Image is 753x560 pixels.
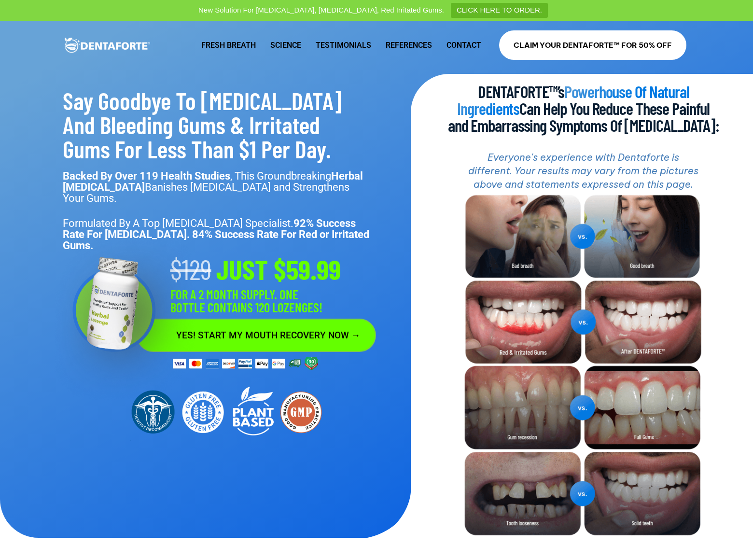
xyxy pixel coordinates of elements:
a: Contact [439,34,488,56]
span: Powerhouse Of Natural Ingredients [457,81,689,118]
strong: Herbal [MEDICAL_DATA] [63,170,363,193]
strong: Backed By Over 119 Health Studies [63,170,230,182]
span: CLAIM YOUR DENTAFORTE™ FOR 50% OFF [514,40,672,50]
a: Science [263,34,308,56]
strong: 92% Success Rate For [MEDICAL_DATA]. 84% Success Rate For Red or Irritated Gums. [63,217,369,252]
i: Everyone's experience with Dentaforte is different. Your results may vary from the pictures above... [468,151,698,190]
a: Fresh Breath [194,34,263,56]
h2: DENTAFORTE™’s Can Help You Reduce These Painful and Embarrassing Symptoms Of [MEDICAL_DATA]: [448,83,719,134]
a: CLAIM YOUR DENTAFORTE™ FOR 50% OFF [499,30,686,60]
h2: Say Goodbye To [MEDICAL_DATA] And Bleeding Gums & Irritated Gums For Less Than $1 Per Day. [63,88,396,161]
a: Testimonials [308,34,378,56]
a: YES! START MY MOUTH RECOVERY NOW → [137,319,376,352]
p: Formulated By A Top [MEDICAL_DATA] Specialist. [63,218,370,251]
span: YES! START MY MOUTH RECOVERY NOW → [176,331,361,340]
a: CLICK HERE TO ORDER. [451,3,548,18]
a: References [378,34,439,56]
p: , This Groundbreaking Banishes [MEDICAL_DATA] and Strengthens Your Gums. [63,170,370,204]
h2: Just $59.99 [216,255,341,283]
h2: FOR A 2 MONTH SUPPLY. ONE BOTTLE CONTAINS 120 LOZENGES! [170,288,391,314]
